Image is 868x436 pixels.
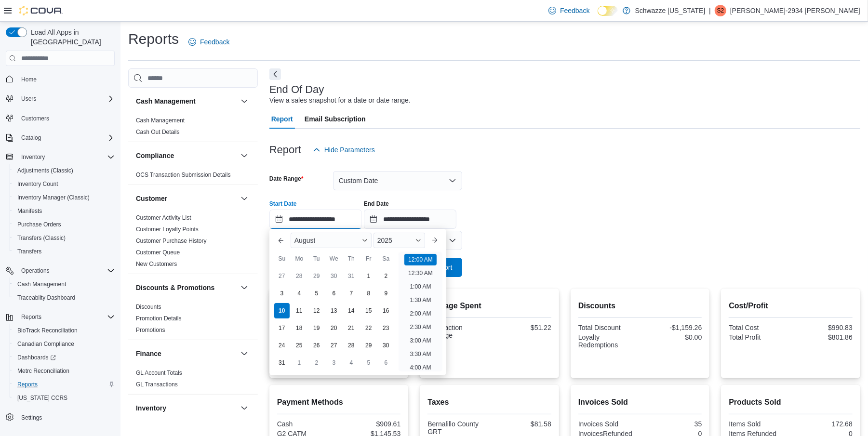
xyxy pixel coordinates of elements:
a: Settings [17,412,46,423]
span: Home [17,73,115,85]
h3: Report [269,144,301,156]
button: Reports [10,378,119,391]
a: BioTrack Reconciliation [13,325,81,336]
a: GL Transactions [136,381,178,388]
div: day-16 [378,303,394,318]
button: Adjustments (Classic) [10,164,119,177]
span: Inventory Count [13,178,115,190]
button: Custom Date [333,171,462,190]
a: Transfers [13,246,45,257]
a: New Customers [136,261,177,267]
span: Inventory Count [17,180,58,188]
div: day-17 [274,320,290,336]
label: Start Date [269,200,297,208]
span: Load All Apps in [GEOGRAPHIC_DATA] [27,27,115,47]
a: Metrc Reconciliation [13,365,73,377]
span: Customers [21,115,49,122]
span: Adjustments (Classic) [17,167,73,174]
span: Promotion Details [136,315,182,322]
a: Cash Out Details [136,129,180,135]
div: day-23 [378,320,394,336]
button: Users [2,92,119,106]
div: Sa [378,251,394,266]
span: Reports [17,381,38,388]
span: Metrc Reconciliation [17,367,69,375]
a: Inventory Manager (Classic) [13,192,93,203]
div: 172.68 [793,420,853,428]
a: Feedback [185,32,233,52]
div: day-2 [309,355,324,370]
span: Manifests [17,207,42,215]
div: day-7 [344,286,359,301]
span: Customer Queue [136,249,180,256]
button: Reports [2,310,119,324]
div: $0.00 [642,333,702,341]
div: $801.86 [793,333,853,341]
div: 35 [642,420,702,428]
div: day-6 [326,286,342,301]
div: Cash [277,420,337,428]
div: day-12 [309,303,324,318]
button: Cash Management [136,96,237,106]
h3: End Of Day [269,84,324,95]
button: Open list of options [449,237,456,244]
a: Discounts [136,304,161,310]
span: Customer Loyalty Points [136,225,199,233]
a: Customer Queue [136,249,180,256]
h2: Payment Methods [277,396,401,408]
span: Purchase Orders [17,221,61,228]
span: Discounts [136,303,161,311]
div: day-26 [309,338,324,353]
div: day-3 [274,286,290,301]
button: Canadian Compliance [10,337,119,351]
span: Hide Parameters [324,145,375,155]
span: S2 [717,5,724,16]
div: Fr [361,251,376,266]
span: Catalog [17,132,115,144]
div: day-6 [378,355,394,370]
button: Customers [2,111,119,125]
p: Schwazze [US_STATE] [635,5,706,16]
div: day-5 [361,355,376,370]
button: Compliance [136,151,237,160]
h2: Products Sold [729,396,853,408]
div: Invoices Sold [578,420,638,428]
h2: Discounts [578,300,702,312]
div: day-11 [292,303,307,318]
div: Button. Open the year selector. 2025 is currently selected. [374,233,425,248]
button: Operations [2,264,119,277]
span: Canadian Compliance [13,338,115,350]
a: Customer Purchase History [136,238,207,244]
div: day-30 [378,338,394,353]
button: Next month [427,233,442,248]
button: Hide Parameters [309,140,379,159]
input: Dark Mode [598,6,618,16]
a: Transfers (Classic) [13,232,69,244]
div: day-25 [292,338,307,353]
button: Catalog [2,131,119,145]
a: Adjustments (Classic) [13,165,77,176]
span: Home [21,76,37,83]
li: 12:00 AM [404,254,437,265]
div: day-3 [326,355,342,370]
li: 3:30 AM [406,348,435,360]
span: Transfers [17,248,41,255]
span: Report [271,109,293,129]
span: Users [21,95,36,103]
span: Reports [13,379,115,390]
div: $909.61 [341,420,401,428]
div: Steven-2934 Fuentes [715,5,726,16]
a: Home [17,74,40,85]
button: Inventory [2,150,119,164]
div: day-30 [326,268,342,284]
span: Customer Activity List [136,214,191,222]
span: Dashboards [17,354,56,361]
input: Press the down key to open a popover containing a calendar. [364,210,456,229]
button: Previous Month [273,233,289,248]
a: Promotion Details [136,315,182,322]
span: New Customers [136,260,177,268]
div: day-15 [361,303,376,318]
span: Operations [21,267,50,275]
button: Inventory Count [10,177,119,191]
